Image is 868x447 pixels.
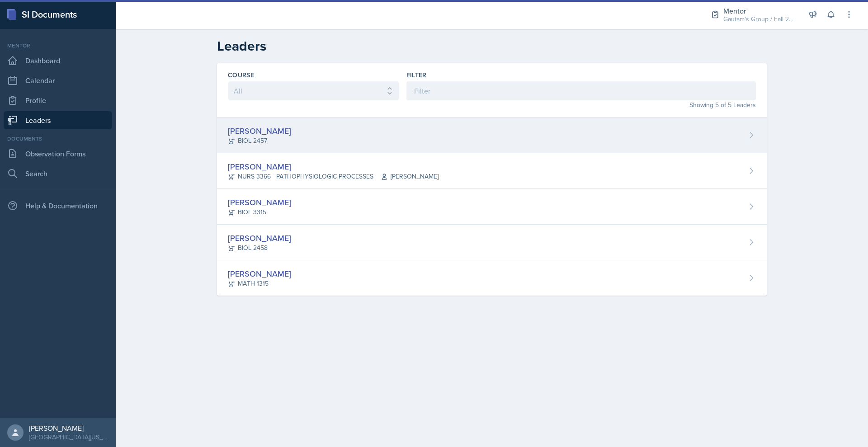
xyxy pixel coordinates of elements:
a: [PERSON_NAME] NURS 3366 - PATHOPHYSIOLOGIC PROCESSES[PERSON_NAME] [217,153,767,189]
div: [PERSON_NAME] [228,160,439,173]
input: Filter [406,81,756,100]
a: Dashboard [4,52,112,70]
div: BIOL 2458 [228,243,291,253]
a: [PERSON_NAME] BIOL 2457 [217,118,767,153]
div: [PERSON_NAME] [228,268,291,280]
div: MATH 1315 [228,279,291,288]
div: Documents [4,135,112,143]
div: [PERSON_NAME] [228,232,291,244]
div: [PERSON_NAME] [228,196,291,208]
div: [PERSON_NAME] [228,125,291,137]
a: Search [4,165,112,183]
div: [GEOGRAPHIC_DATA][US_STATE] [29,433,108,442]
a: [PERSON_NAME] BIOL 2458 [217,225,767,260]
div: Showing 5 of 5 Leaders [406,100,756,110]
a: Profile [4,91,112,109]
div: Gautam's Group / Fall 2025 [723,14,796,24]
div: Mentor [4,42,112,50]
h2: Leaders [217,38,767,54]
a: Leaders [4,111,112,129]
a: [PERSON_NAME] MATH 1315 [217,260,767,296]
div: Help & Documentation [4,197,112,215]
div: BIOL 2457 [228,136,291,146]
span: [PERSON_NAME] [381,172,439,181]
div: NURS 3366 - PATHOPHYSIOLOGIC PROCESSES [228,172,439,181]
a: [PERSON_NAME] BIOL 3315 [217,189,767,225]
a: Calendar [4,71,112,89]
a: Observation Forms [4,145,112,163]
label: Course [228,71,254,80]
div: BIOL 3315 [228,207,291,217]
label: Filter [406,71,427,80]
div: [PERSON_NAME] [29,423,108,433]
div: Mentor [723,5,796,16]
